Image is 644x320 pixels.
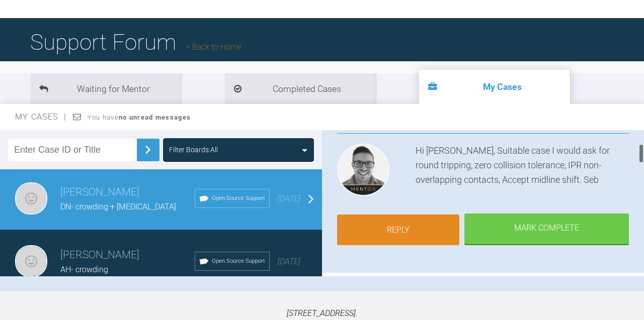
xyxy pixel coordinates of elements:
img: Marah Ziad [15,182,47,215]
div: Filter Boards: All [169,144,218,155]
li: My Cases [419,70,570,104]
strong: no unread messages [119,114,191,121]
div: Hi [PERSON_NAME], Suitable case I would ask for round tripping, zero collision tolerance, IPR non... [416,144,629,200]
h3: [PERSON_NAME] [60,184,195,201]
a: Back to Home [186,42,242,52]
a: Reply [337,215,459,246]
div: Mark Complete [464,214,629,245]
span: DN- crowding + [MEDICAL_DATA] [60,202,176,211]
span: Open Source Support [212,194,265,203]
li: Waiting for Mentor [30,73,181,104]
img: chevronRight.28bd32b0.svg [140,142,156,158]
span: AH- crowding [60,265,108,274]
span: You have [88,114,191,121]
span: [DATE] [278,257,300,266]
li: Completed Cases [225,73,376,104]
img: Sebastian Wilkins [337,144,389,196]
img: Marah Ziad [15,245,47,277]
input: Enter Case ID or Title [8,139,137,161]
span: [DATE] [278,194,300,203]
h3: [PERSON_NAME] [60,247,195,264]
span: Open Source Support [212,257,265,266]
h1: Support Forum [30,25,242,60]
span: My Cases [15,112,67,122]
